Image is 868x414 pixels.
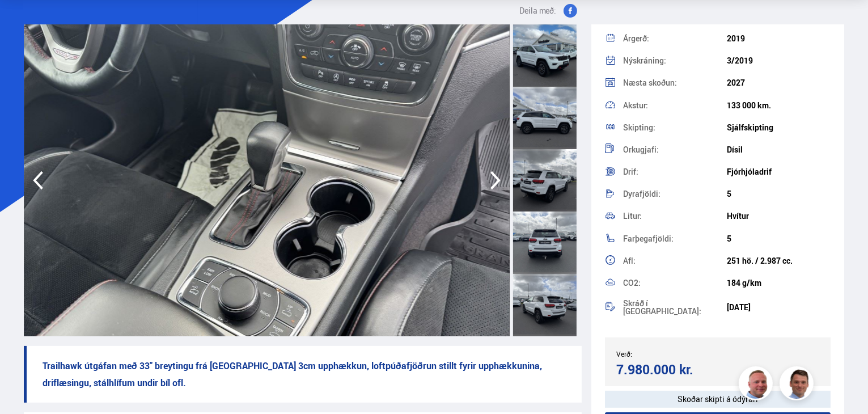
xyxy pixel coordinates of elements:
[727,189,831,198] div: 5
[24,346,582,403] p: Trailhawk útgáfan með 33" breytingu frá [GEOGRAPHIC_DATA] 3cm upphækkun, loftpúðafjöðrun stillt f...
[9,5,43,39] button: Opna LiveChat spjallviðmót
[623,102,727,109] div: Akstur:
[727,56,831,65] div: 3/2019
[781,368,815,402] img: FbJEzSuNWCJXmdc-.webp
[623,35,727,43] div: Árgerð:
[623,146,727,154] div: Orkugjafi:
[623,79,727,87] div: Næsta skoðun:
[727,34,831,43] div: 2019
[605,391,831,408] div: Skoðar skipti á ódýrari
[727,278,831,288] div: 184 g/km
[727,234,831,243] div: 5
[623,257,727,265] div: Afl:
[623,168,727,176] div: Drif:
[727,303,831,312] div: [DATE]
[623,57,727,65] div: Nýskráning:
[24,24,510,336] img: 3365244.jpeg
[623,235,727,243] div: Farþegafjöldi:
[515,4,582,18] button: Deila með:
[727,256,831,265] div: 251 hö. / 2.987 cc.
[623,124,727,132] div: Skipting:
[623,190,727,198] div: Dyrafjöldi:
[519,4,557,18] span: Deila með:
[727,212,831,221] div: Hvítur
[727,145,831,154] div: Dísil
[727,167,831,176] div: Fjórhjóladrif
[727,101,831,110] div: 133 000 km.
[623,212,727,220] div: Litur:
[727,78,831,87] div: 2027
[623,279,727,287] div: CO2:
[740,368,774,402] img: siFngHWaQ9KaOqBr.png
[727,123,831,132] div: Sjálfskipting
[616,362,714,377] div: 7.980.000 kr.
[623,299,727,315] div: Skráð í [GEOGRAPHIC_DATA]:
[616,350,718,358] div: Verð:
